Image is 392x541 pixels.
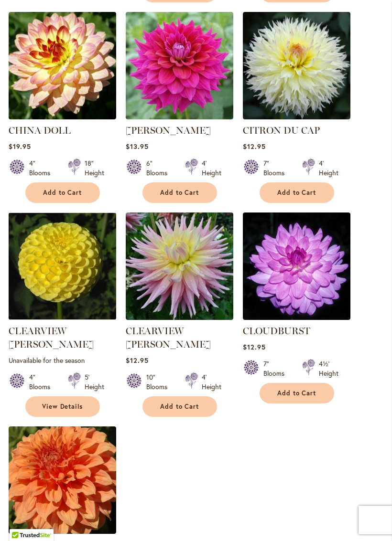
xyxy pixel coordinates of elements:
[263,159,291,178] div: 7" Blooms
[9,426,116,534] img: Clyde's Choice
[126,313,233,322] a: Clearview Jonas
[243,212,350,320] img: Cloudburst
[202,372,221,392] div: 4' Height
[263,359,291,378] div: 7" Blooms
[142,396,217,417] button: Add to Cart
[29,159,56,178] div: 4" Blooms
[9,356,116,365] p: Unavailable for the season
[243,12,350,119] img: CITRON DU CAP
[243,313,350,322] a: Cloudburst
[126,356,149,365] span: $12.95
[260,383,334,403] button: Add to Cart
[85,372,104,392] div: 5' Height
[126,142,149,151] span: $13.95
[142,182,217,203] button: Add to Cart
[160,403,199,411] span: Add to Cart
[160,189,199,197] span: Add to Cart
[29,372,56,392] div: 4" Blooms
[9,527,116,536] a: Clyde's Choice
[85,159,104,178] div: 18" Height
[319,159,338,178] div: 4' Height
[202,159,221,178] div: 4' Height
[9,112,116,121] a: CHINA DOLL
[42,403,83,411] span: View Details
[25,182,100,203] button: Add to Cart
[126,325,211,350] a: CLEARVIEW [PERSON_NAME]
[9,313,116,322] a: CLEARVIEW DANIEL
[43,189,82,197] span: Add to Cart
[126,212,233,320] img: Clearview Jonas
[25,396,100,417] a: View Details
[126,12,233,119] img: CHLOE JANAE
[7,507,34,534] iframe: Launch Accessibility Center
[243,142,266,151] span: $12.95
[9,125,71,136] a: CHINA DOLL
[9,142,31,151] span: $19.95
[9,212,116,320] img: CLEARVIEW DANIEL
[243,125,320,136] a: CITRON DU CAP
[277,389,316,397] span: Add to Cart
[243,325,310,337] a: CLOUDBURST
[146,159,174,178] div: 6" Blooms
[126,125,211,136] a: [PERSON_NAME]
[277,189,316,197] span: Add to Cart
[243,112,350,121] a: CITRON DU CAP
[146,372,174,392] div: 10" Blooms
[126,112,233,121] a: CHLOE JANAE
[319,359,338,378] div: 4½' Height
[243,342,266,351] span: $12.95
[260,182,334,203] button: Add to Cart
[9,325,94,350] a: CLEARVIEW [PERSON_NAME]
[9,12,116,119] img: CHINA DOLL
